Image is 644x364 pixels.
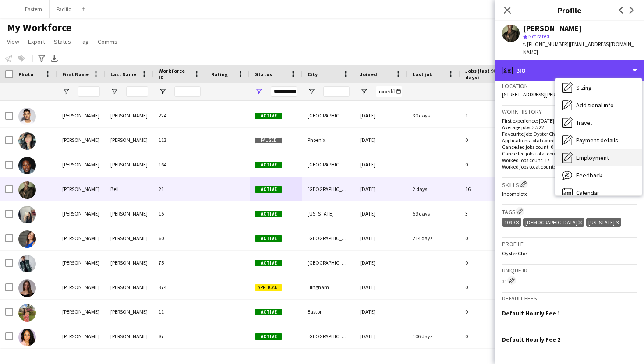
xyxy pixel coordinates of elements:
[355,275,407,299] div: [DATE]
[302,103,355,127] div: [GEOGRAPHIC_DATA]
[302,152,355,177] div: [GEOGRAPHIC_DATA]
[502,137,637,144] p: Applications total count: 41
[18,71,33,78] span: Photo
[255,333,282,340] span: Active
[7,21,71,34] span: My Workforce
[360,71,377,78] span: Joined
[355,152,407,177] div: [DATE]
[302,201,355,226] div: [US_STATE]
[528,33,549,39] span: Not rated
[105,152,153,177] div: [PERSON_NAME]
[153,177,206,201] div: 21
[57,251,105,275] div: [PERSON_NAME]
[302,226,355,250] div: [GEOGRAPHIC_DATA]
[153,152,206,177] div: 164
[555,114,642,131] div: Travel
[576,171,602,179] span: Feedback
[255,284,282,291] span: Applicant
[502,250,637,257] p: Oyster Chef
[460,201,517,226] div: 3
[126,86,148,97] input: Last Name Filter Input
[555,96,642,114] div: Additional info
[302,275,355,299] div: Hingham
[105,103,153,127] div: [PERSON_NAME]
[159,88,166,95] button: Open Filter Menu
[576,136,618,144] span: Payment details
[355,128,407,152] div: [DATE]
[576,189,599,197] span: Calendar
[460,251,517,275] div: 0
[57,300,105,324] div: [PERSON_NAME]
[25,36,49,47] a: Export
[495,4,644,16] h3: Profile
[255,88,263,95] button: Open Filter Menu
[18,132,36,150] img: Jasmine Hoang
[502,124,637,131] p: Average jobs: 3.222
[502,321,637,329] div: --
[502,117,637,124] p: First experience: [DATE]
[50,36,74,47] a: Status
[576,154,609,162] span: Employment
[57,128,105,152] div: [PERSON_NAME]
[502,347,637,355] div: --
[80,38,89,46] span: Tag
[153,103,206,127] div: 224
[407,226,460,250] div: 214 days
[18,181,36,199] img: Jeremiah Bell
[153,128,206,152] div: 113
[355,226,407,250] div: [DATE]
[98,38,117,46] span: Comms
[153,300,206,324] div: 11
[576,101,614,109] span: Additional info
[502,240,637,248] h3: Profile
[502,336,560,343] h3: Default Hourly Fee 2
[18,108,36,125] img: Jared Griffith
[105,324,153,348] div: [PERSON_NAME]
[105,201,153,226] div: [PERSON_NAME]
[255,309,282,315] span: Active
[308,88,315,95] button: Open Filter Menu
[57,177,105,201] div: [PERSON_NAME]
[460,128,517,152] div: 0
[465,67,501,81] span: Jobs (last 90 days)
[502,294,637,302] h3: Default fees
[18,206,36,223] img: joelle kaplan
[54,38,71,46] span: Status
[460,324,517,348] div: 0
[555,149,642,166] div: Employment
[255,186,282,193] span: Active
[355,251,407,275] div: [DATE]
[502,309,560,317] h3: Default Hourly Fee 1
[302,177,355,201] div: [GEOGRAPHIC_DATA]
[302,251,355,275] div: [GEOGRAPHIC_DATA]
[460,103,517,127] div: 1
[57,103,105,127] div: [PERSON_NAME]
[36,53,47,64] app-action-btn: Advanced filters
[555,79,642,96] div: Sizing
[502,91,583,98] span: [STREET_ADDRESS][PERSON_NAME]
[110,88,118,95] button: Open Filter Menu
[502,191,637,197] p: Incomplete
[413,71,432,78] span: Last job
[94,36,121,47] a: Comms
[76,36,92,47] a: Tag
[502,218,521,227] div: 1099
[523,41,634,55] span: | [EMAIL_ADDRESS][DOMAIN_NAME]
[174,86,201,97] input: Workforce ID Filter Input
[50,0,78,18] button: Pacific
[502,207,637,216] h3: Tags
[502,276,637,285] div: 21
[255,235,282,242] span: Active
[153,201,206,226] div: 15
[502,150,637,157] p: Cancelled jobs total count: 0
[302,324,355,348] div: [GEOGRAPHIC_DATA]
[502,266,637,274] h3: Unique ID
[105,128,153,152] div: [PERSON_NAME]
[502,131,637,137] p: Favourite job: Oyster Chef
[355,103,407,127] div: [DATE]
[523,218,584,227] div: [DEMOGRAPHIC_DATA]
[376,86,402,97] input: Joined Filter Input
[407,324,460,348] div: 106 days
[355,177,407,201] div: [DATE]
[105,226,153,250] div: [PERSON_NAME]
